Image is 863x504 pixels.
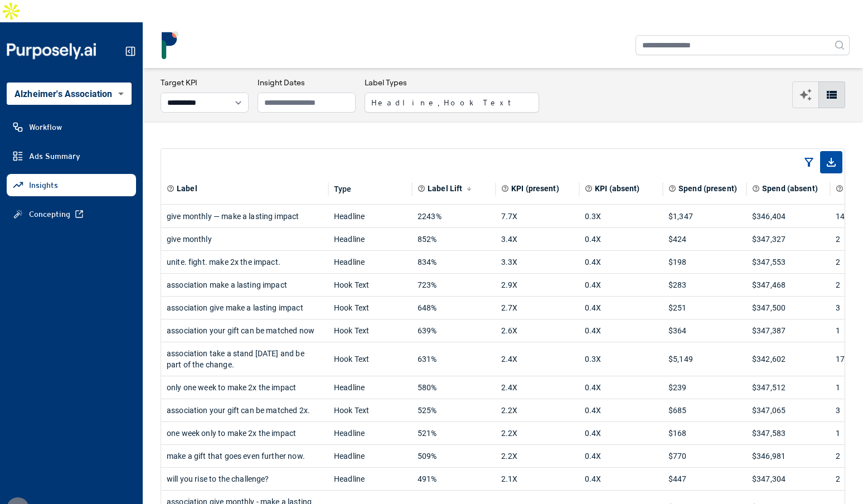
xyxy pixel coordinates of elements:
span: Export as CSV [820,151,842,173]
div: $364 [668,319,741,342]
span: Insights [29,180,58,191]
div: 2.4X [501,342,574,376]
div: $347,304 [752,468,825,490]
div: 0.4X [585,251,657,273]
div: 0.3X [585,205,657,227]
div: make a gift that goes even further now. [167,445,323,467]
svg: Element or component part of the ad [167,185,174,192]
span: Spend (present) [678,183,737,194]
div: Headline [334,468,406,490]
div: $1,347 [668,205,741,227]
div: Headline [334,251,406,273]
div: 0.4X [585,376,657,399]
div: 0.4X [585,445,657,467]
div: only one week to make 2x the impact [167,376,323,399]
h3: Insight Dates [258,77,356,88]
div: 521% [418,422,490,444]
div: association your gift can be matched now [167,319,323,342]
div: 2.2X [501,422,574,444]
div: $347,387 [752,319,825,342]
span: Ads Summary [29,151,80,162]
div: $770 [668,445,741,467]
div: 2.7X [501,297,574,319]
span: Label [177,183,197,194]
div: $447 [668,468,741,490]
a: Workflow [7,116,136,138]
div: $168 [668,422,741,444]
div: 580% [418,376,490,399]
span: Concepting [29,209,70,220]
div: 852% [418,228,490,250]
div: Hook Text [334,399,406,421]
button: Sort [463,183,475,195]
span: KPI (absent) [595,183,640,194]
svg: Total spend on all ads where label is present [668,185,676,192]
div: $346,981 [752,445,825,467]
div: will you rise to the challenge? [167,468,323,490]
div: 0.4X [585,297,657,319]
h3: Target KPI [161,77,249,88]
div: give monthly [167,228,323,250]
div: $5,149 [668,342,741,376]
div: 2.1X [501,468,574,490]
img: logo [156,31,184,59]
div: 648% [418,297,490,319]
div: Hook Text [334,274,406,296]
div: $347,327 [752,228,825,250]
div: 0.4X [585,422,657,444]
div: 3.3X [501,251,574,273]
div: Alzheimer's Association [7,83,132,105]
div: Headline [334,205,406,227]
div: Hook Text [334,319,406,342]
div: 2.4X [501,376,574,399]
div: Hook Text [334,297,406,319]
div: $198 [668,251,741,273]
div: $347,583 [752,422,825,444]
div: unite. fight. make 2x the impact. [167,251,323,273]
span: Workflow [29,122,62,133]
div: 3.4X [501,228,574,250]
h3: Label Types [365,77,539,88]
div: 0.4X [585,399,657,421]
div: 834% [418,251,490,273]
div: Headline [334,376,406,399]
div: 2243% [418,205,490,227]
div: 491% [418,468,490,490]
div: $347,512 [752,376,825,399]
span: Label Lift [428,183,462,194]
button: Headline, Hook Text [365,93,539,113]
span: KPI (present) [511,183,559,194]
div: association take a stand [DATE] and be part of the change. [167,342,323,376]
div: Headline [334,228,406,250]
div: 0.4X [585,274,657,296]
div: 723% [418,274,490,296]
div: 0.4X [585,468,657,490]
div: $347,065 [752,399,825,421]
svg: Aggregate KPI value of all ads where label is absent [585,185,593,192]
div: association make a lasting impact [167,274,323,296]
div: Headline [334,422,406,444]
div: 0.3X [585,342,657,376]
svg: Primary effectiveness metric calculated as a relative difference (% change) in the chosen KPI whe... [418,185,425,192]
div: $346,404 [752,205,825,227]
div: $347,553 [752,251,825,273]
div: 631% [418,342,490,376]
svg: Total number of ads where label is present [836,185,843,192]
div: 509% [418,445,490,467]
div: 2.9X [501,274,574,296]
div: Hook Text [334,342,406,376]
div: Type [334,185,352,193]
div: 7.7X [501,205,574,227]
div: 525% [418,399,490,421]
div: $239 [668,376,741,399]
div: $283 [668,274,741,296]
div: one week only to make 2x the impact [167,422,323,444]
svg: Total spend on all ads where label is absent [752,185,760,192]
a: Insights [7,174,136,196]
div: $424 [668,228,741,250]
div: 2.6X [501,319,574,342]
a: Concepting [7,203,136,225]
div: $347,468 [752,274,825,296]
div: $342,602 [752,342,825,376]
a: Ads Summary [7,145,136,167]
